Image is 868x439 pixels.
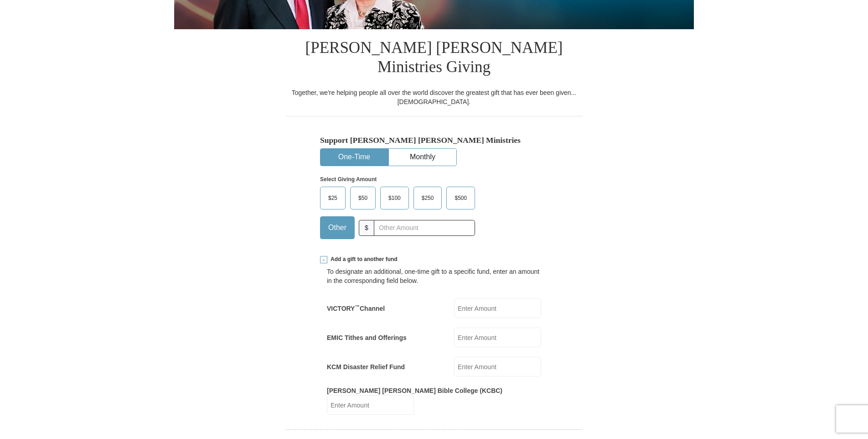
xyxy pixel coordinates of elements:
span: $100 [384,191,405,205]
label: VICTORY Channel [327,304,385,313]
span: Other [324,221,351,235]
strong: Select Giving Amount [320,176,377,183]
span: $250 [417,191,439,205]
button: One-Time [320,149,388,166]
input: Enter Amount [454,298,541,318]
button: Monthly [389,149,456,166]
h5: Support [PERSON_NAME] [PERSON_NAME] Ministries [320,136,548,145]
span: Add a gift to another fund [327,256,398,263]
label: [PERSON_NAME] [PERSON_NAME] Bible College (KCBC) [327,386,502,395]
label: KCM Disaster Relief Fund [327,362,405,371]
h1: [PERSON_NAME] [PERSON_NAME] Ministries Giving [286,29,582,88]
input: Other Amount [374,220,475,236]
input: Enter Amount [454,357,541,376]
sup: ™ [355,304,360,309]
span: $ [359,220,374,236]
span: $500 [450,191,471,205]
div: Together, we're helping people all over the world discover the greatest gift that has ever been g... [286,88,582,106]
input: Enter Amount [454,328,541,347]
span: $25 [324,191,342,205]
span: $50 [354,191,372,205]
label: EMIC Tithes and Offerings [327,333,407,342]
input: Enter Amount [327,395,414,415]
div: To designate an additional, one-time gift to a specific fund, enter an amount in the correspondin... [327,267,541,285]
